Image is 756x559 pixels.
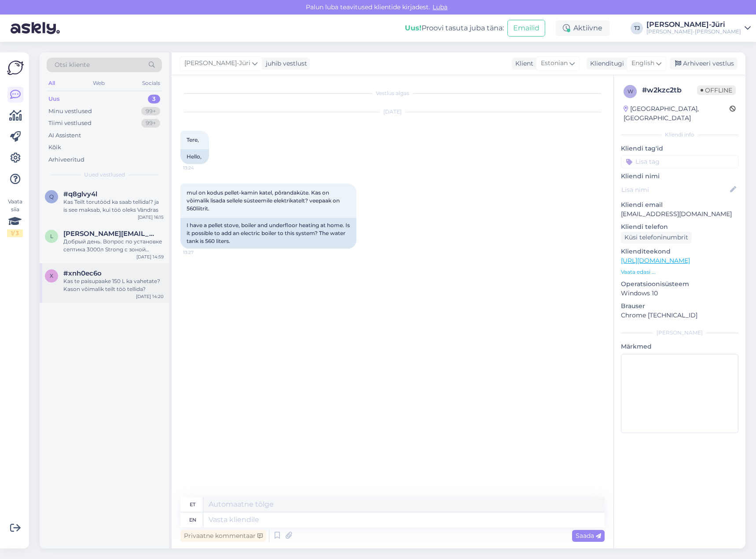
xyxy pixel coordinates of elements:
div: Vaata siia [7,198,23,237]
p: [EMAIL_ADDRESS][DOMAIN_NAME] [621,210,738,219]
div: Klienditugi [587,59,624,68]
div: Arhiveeri vestlus [670,58,738,70]
span: mul on kodus pellet-kamin katel, põrandaküte. Kas on võimalik lisada sellele süsteemile elektrika... [187,189,341,212]
div: 99+ [141,107,160,116]
div: Klient [512,59,533,68]
div: Arhiveeritud [48,155,84,164]
div: Uus [48,95,60,103]
div: AI Assistent [48,131,81,140]
div: [PERSON_NAME] [621,329,738,337]
div: [DATE] 14:59 [136,254,164,260]
img: Askly Logo [7,59,24,76]
div: Hello, [180,149,209,164]
div: Kliendi info [621,131,738,139]
span: [PERSON_NAME]-Jüri [184,59,250,68]
span: Luba [430,3,450,11]
input: Lisa tag [621,155,738,168]
div: 1 / 3 [7,229,23,237]
p: Operatsioonisüsteem [621,279,738,289]
b: Uus! [405,24,422,32]
div: [DATE] 16:15 [138,214,164,221]
p: Kliendi telefon [621,222,738,232]
span: #q8glvy4l [63,190,97,198]
div: en [189,512,196,527]
p: Vaata edasi ... [621,268,738,276]
div: TJ [631,22,643,34]
div: [DATE] 14:20 [136,293,164,300]
span: ljudmila.gis@gmail.com [63,230,155,238]
button: Emailid [507,20,545,37]
span: Estonian [541,59,568,68]
span: 13:24 [183,165,216,171]
span: x [50,272,53,279]
p: Kliendi tag'id [621,144,738,153]
div: [PERSON_NAME]-[PERSON_NAME] [646,28,741,35]
span: q [49,193,54,200]
div: Aktiivne [556,20,609,36]
span: Tere, [187,136,199,143]
div: [GEOGRAPHIC_DATA], [GEOGRAPHIC_DATA] [624,104,730,123]
div: Tiimi vestlused [48,119,92,128]
span: Offline [697,85,736,95]
div: Socials [140,77,162,89]
div: Web [91,77,106,89]
div: 3 [148,95,160,103]
p: Kliendi nimi [621,172,738,181]
span: Uued vestlused [84,171,125,179]
div: I have a pellet stove, boiler and underfloor heating at home. Is it possible to add an electric b... [180,218,356,249]
span: English [631,59,654,68]
div: et [190,497,195,512]
a: [PERSON_NAME]-Jüri[PERSON_NAME]-[PERSON_NAME] [646,21,751,35]
p: Brauser [621,302,738,311]
a: [URL][DOMAIN_NAME] [621,257,690,265]
div: Privaatne kommentaar [180,530,266,542]
span: #xnh0ec6o [63,269,102,277]
input: Lisa nimi [621,185,728,195]
div: Vestlus algas [180,89,605,97]
span: l [50,233,53,239]
p: Klienditeekond [621,247,738,256]
p: Märkmed [621,342,738,351]
div: Kas te paisupaake 150 L ka vahetate? Kason võimalik teilt töö tellida? [63,277,164,293]
div: Kas Teilt torutööd ka saab tellida!? ja is see maksab, kui töö oleks Vändras [63,198,164,214]
p: Windows 10 [621,289,738,298]
div: Minu vestlused [48,107,92,116]
span: 13:27 [183,249,216,256]
div: [PERSON_NAME]-Jüri [646,21,741,28]
span: w [628,88,633,95]
p: Kliendi email [621,200,738,210]
span: Otsi kliente [55,60,90,70]
div: All [47,77,57,89]
div: juhib vestlust [262,59,307,68]
div: Добрый день. Вопрос по установке септика 3000л Strong с зоной инфильтрации. Вы предлагаете работы... [63,238,164,254]
div: 99+ [141,119,160,128]
div: Kõik [48,143,61,152]
p: Chrome [TECHNICAL_ID] [621,311,738,320]
div: Proovi tasuta juba täna: [405,23,504,33]
div: # w2kzc2tb [642,85,697,96]
div: [DATE] [180,108,605,116]
div: Küsi telefoninumbrit [621,232,692,243]
span: Saada [576,532,601,540]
